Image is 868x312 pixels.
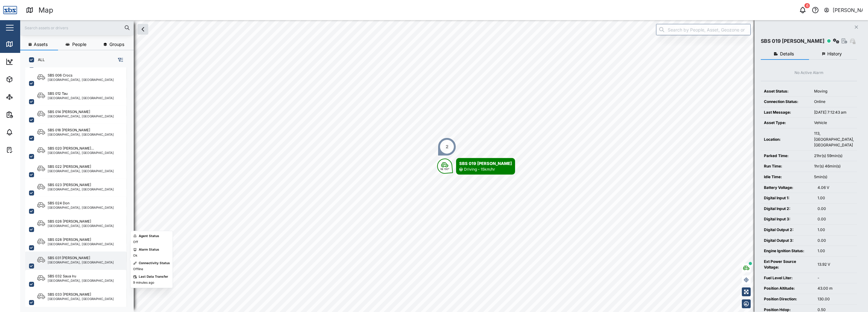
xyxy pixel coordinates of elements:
[16,94,32,100] div: Sites
[25,67,133,307] div: grid
[48,109,90,115] div: SBS 014 [PERSON_NAME]
[48,91,68,96] div: SBS 012 Tau
[459,160,512,167] div: SBS 019 [PERSON_NAME]
[48,297,114,300] div: [GEOGRAPHIC_DATA], [GEOGRAPHIC_DATA]
[139,274,168,279] div: Last Data Transfer
[833,6,863,14] div: [PERSON_NAME]
[818,275,854,281] div: -
[764,275,811,281] div: Fuel Level Liter:
[764,248,811,254] div: Engine Ignition Status:
[464,167,495,173] div: Driving - 15km/hr
[818,262,854,268] div: 13.92 V
[48,242,114,246] div: [GEOGRAPHIC_DATA], [GEOGRAPHIC_DATA]
[133,267,143,272] div: Offline
[48,78,114,81] div: [GEOGRAPHIC_DATA], [GEOGRAPHIC_DATA]
[814,131,854,148] div: 113, [GEOGRAPHIC_DATA], [GEOGRAPHIC_DATA]
[818,286,854,292] div: 43.00 m
[48,182,91,188] div: SBS 023 [PERSON_NAME]
[761,37,824,45] div: SBS 019 [PERSON_NAME]
[818,206,854,212] div: 0.00
[16,76,36,83] div: Assets
[814,99,854,105] div: Online
[827,52,842,56] span: History
[764,216,811,222] div: Digital Input 3:
[818,238,854,244] div: 0.00
[48,96,114,99] div: [GEOGRAPHIC_DATA], [GEOGRAPHIC_DATA]
[48,115,114,118] div: [GEOGRAPHIC_DATA], [GEOGRAPHIC_DATA]
[814,163,854,169] div: 1hr(s) 46min(s)
[48,133,114,136] div: [GEOGRAPHIC_DATA], [GEOGRAPHIC_DATA]
[814,174,854,180] div: 5min(s)
[24,23,130,32] input: Search assets or drivers
[133,280,154,285] div: 9 minutes ago
[16,58,45,65] div: Dashboard
[48,274,76,279] div: SBS 032 Saua Iru
[16,146,34,153] div: Tasks
[764,286,811,292] div: Position Altitude:
[764,153,808,159] div: Parked Time:
[48,188,114,191] div: [GEOGRAPHIC_DATA], [GEOGRAPHIC_DATA]
[16,129,36,136] div: Alarms
[48,169,114,173] div: [GEOGRAPHIC_DATA], [GEOGRAPHIC_DATA]
[795,70,824,76] div: No Active Alarm
[48,279,114,282] div: [GEOGRAPHIC_DATA], [GEOGRAPHIC_DATA]
[437,158,515,175] div: Map marker
[805,3,810,8] div: 6
[764,195,811,201] div: Digital Input 1:
[133,253,137,258] div: Ok
[48,237,91,242] div: SBS 028 [PERSON_NAME]
[764,163,808,169] div: Run Time:
[764,137,808,143] div: Location:
[764,238,811,244] div: Digital Output 3:
[818,216,854,222] div: 0.00
[764,174,808,180] div: Idle Time:
[3,3,17,17] img: Main Logo
[20,20,868,312] canvas: Map
[133,240,138,245] div: Off
[48,146,94,151] div: SBS 020 [PERSON_NAME]...
[764,110,808,116] div: Last Message:
[446,143,449,150] div: 2
[48,206,114,209] div: [GEOGRAPHIC_DATA], [GEOGRAPHIC_DATA]
[818,248,854,254] div: 1.00
[764,206,811,212] div: Digital Input 2:
[48,128,90,133] div: SBS 018 [PERSON_NAME]
[764,259,811,270] div: Ext Power Source Voltage:
[656,24,751,35] input: Search by People, Asset, Geozone or Place
[48,164,91,169] div: SBS 022 [PERSON_NAME]
[16,41,31,48] div: Map
[818,185,854,191] div: 4.06 V
[48,151,114,154] div: [GEOGRAPHIC_DATA], [GEOGRAPHIC_DATA]
[109,42,124,47] span: Groups
[814,88,854,94] div: Moving
[814,120,854,126] div: Vehicle
[48,224,114,227] div: [GEOGRAPHIC_DATA], [GEOGRAPHIC_DATA]
[38,5,53,16] div: Map
[764,185,811,191] div: Battery Voltage:
[34,57,45,62] label: ALL
[48,261,114,264] div: [GEOGRAPHIC_DATA], [GEOGRAPHIC_DATA]
[72,42,86,47] span: People
[48,292,91,297] div: SBS 033 [PERSON_NAME]
[48,201,70,206] div: SBS 024 Don
[818,296,854,302] div: 130.00
[139,234,159,239] div: Agent Status
[48,219,91,224] div: SBS 026 [PERSON_NAME]
[16,111,38,118] div: Reports
[48,255,90,261] div: SBS 031 [PERSON_NAME]
[780,52,794,56] span: Details
[814,110,854,116] div: [DATE] 7:12:43 am
[764,296,811,302] div: Position Direction:
[764,227,811,233] div: Digital Output 2:
[34,42,48,47] span: Assets
[440,168,449,170] div: SE 130°
[818,227,854,233] div: 1.00
[818,195,854,201] div: 1.00
[437,137,456,156] div: Map marker
[139,261,170,266] div: Connectivity Status
[824,6,863,14] button: [PERSON_NAME]
[764,99,808,105] div: Connection Status:
[814,153,854,159] div: 21hr(s) 59min(s)
[48,73,73,78] div: SBS 006 Crocs
[764,120,808,126] div: Asset Type:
